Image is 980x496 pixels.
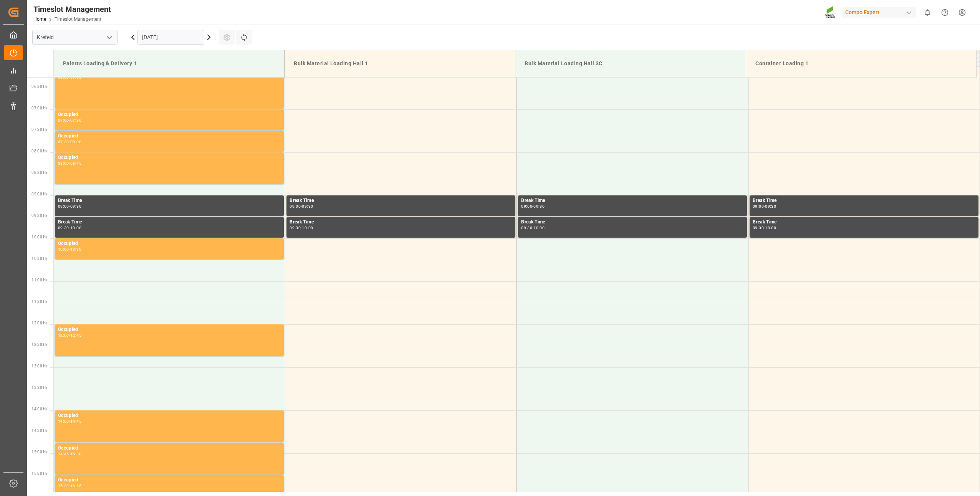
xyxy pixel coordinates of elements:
[290,197,512,205] div: Break Time
[533,205,545,208] div: 09:30
[70,420,81,423] div: 14:45
[58,154,281,162] div: Occupied
[301,226,302,230] div: -
[69,119,70,122] div: -
[70,334,81,337] div: 12:45
[69,140,70,144] div: -
[70,140,81,144] div: 08:00
[69,205,70,208] div: -
[33,17,46,22] a: Home
[70,484,81,488] div: 16:15
[31,170,47,175] span: 08:30 Hr
[753,218,975,226] div: Break Time
[31,385,47,390] span: 13:30 Hr
[70,119,81,122] div: 07:30
[69,162,70,165] div: -
[764,205,765,208] div: -
[31,342,47,347] span: 12:30 Hr
[31,192,47,196] span: 09:00 Hr
[302,205,313,208] div: 09:30
[936,4,954,21] button: Help Center
[58,420,69,423] div: 14:00
[58,476,281,484] div: Occupied
[58,445,281,452] div: Occupied
[58,205,69,208] div: 09:00
[58,484,69,488] div: 15:30
[31,213,47,218] span: 09:30 Hr
[31,84,47,89] span: 06:30 Hr
[69,420,70,423] div: -
[521,56,740,71] div: Bulk Material Loading Hall 3C
[753,205,764,208] div: 09:00
[58,226,69,230] div: 09:30
[103,31,115,43] button: open menu
[842,7,916,18] div: Compo Expert
[70,162,81,165] div: 08:45
[764,226,765,230] div: -
[70,226,81,230] div: 10:00
[753,226,764,230] div: 09:30
[290,226,301,230] div: 09:30
[31,428,47,433] span: 14:30 Hr
[919,4,936,21] button: show 0 new notifications
[31,106,47,110] span: 07:00 Hr
[31,299,47,304] span: 11:30 Hr
[69,226,70,230] div: -
[765,226,776,230] div: 10:00
[521,205,532,208] div: 09:00
[290,218,512,226] div: Break Time
[58,452,69,456] div: 14:45
[301,205,302,208] div: -
[58,132,281,140] div: Occupied
[70,248,81,251] div: 10:30
[765,205,776,208] div: 09:30
[521,197,744,205] div: Break Time
[31,278,47,282] span: 11:00 Hr
[31,149,47,153] span: 08:00 Hr
[31,364,47,368] span: 13:00 Hr
[291,56,509,71] div: Bulk Material Loading Hall 1
[58,248,69,251] div: 10:00
[290,205,301,208] div: 09:00
[33,3,111,15] div: Timeslot Management
[69,484,70,488] div: -
[69,452,70,456] div: -
[31,450,47,454] span: 15:00 Hr
[752,56,970,71] div: Container Loading 1
[31,127,47,132] span: 07:30 Hr
[69,334,70,337] div: -
[753,197,975,205] div: Break Time
[31,471,47,476] span: 15:30 Hr
[842,5,919,20] button: Compo Expert
[302,226,313,230] div: 10:00
[69,248,70,251] div: -
[58,326,281,334] div: Occupied
[31,256,47,261] span: 10:30 Hr
[58,197,281,205] div: Break Time
[31,407,47,411] span: 14:00 Hr
[60,56,278,71] div: Paletts Loading & Delivery 1
[31,235,47,239] span: 10:00 Hr
[521,218,744,226] div: Break Time
[32,30,118,45] input: Type to search/select
[58,162,69,165] div: 08:00
[137,30,204,45] input: DD.MM.YYYY
[58,218,281,226] div: Break Time
[532,226,533,230] div: -
[521,226,532,230] div: 09:30
[58,412,281,420] div: Occupied
[70,205,81,208] div: 09:30
[533,226,545,230] div: 10:00
[532,205,533,208] div: -
[31,321,47,325] span: 12:00 Hr
[58,140,69,144] div: 07:30
[58,119,69,122] div: 07:00
[58,334,69,337] div: 12:00
[58,240,281,248] div: Occupied
[70,452,81,456] div: 15:30
[824,6,837,19] img: Screenshot%202023-09-29%20at%2010.02.21.png_1712312052.png
[58,111,281,119] div: Occupied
